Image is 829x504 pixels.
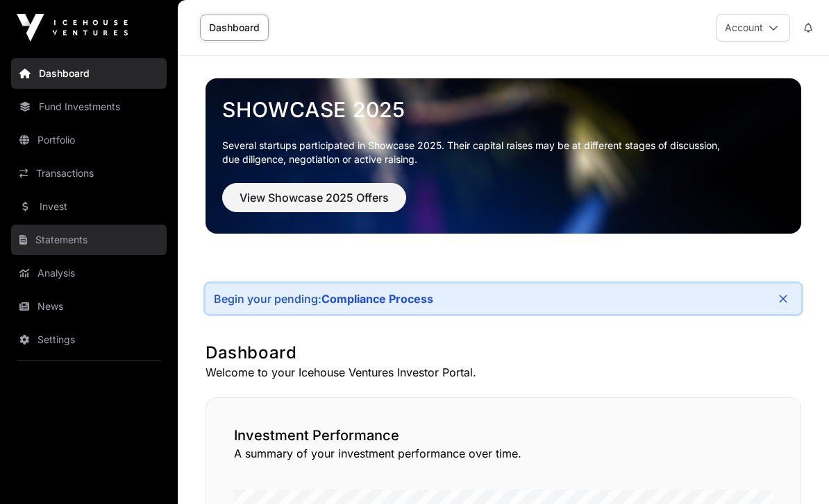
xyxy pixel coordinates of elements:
[234,445,773,462] p: A summary of your investment performance over time.
[11,158,167,189] a: Transactions
[11,58,167,89] a: Dashboard
[240,189,389,206] span: View Showcase 2025 Offers
[206,78,801,234] img: Showcase 2025
[222,139,785,166] p: Several startups participated in Showcase 2025. Their capital raises may be at different stages o...
[11,225,167,255] a: Statements
[11,125,167,155] a: Portfolio
[11,258,167,288] a: Analysis
[11,291,167,322] a: News
[321,292,433,306] a: Compliance Process
[222,183,406,212] button: View Showcase 2025 Offers
[11,191,167,222] a: Invest
[206,364,801,381] p: Welcome to your Icehouse Ventures Investor Portal.
[716,14,790,42] button: Account
[214,292,433,306] div: Begin your pending:
[222,97,785,122] a: Showcase 2025
[206,342,801,364] h1: Dashboard
[773,289,793,309] button: Close
[760,437,829,504] iframe: Chat Widget
[11,324,167,355] a: Settings
[234,426,773,445] h2: Investment Performance
[17,14,128,42] img: Icehouse Ventures Logo
[200,15,269,41] a: Dashboard
[222,197,406,211] a: View Showcase 2025 Offers
[11,92,167,122] a: Fund Investments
